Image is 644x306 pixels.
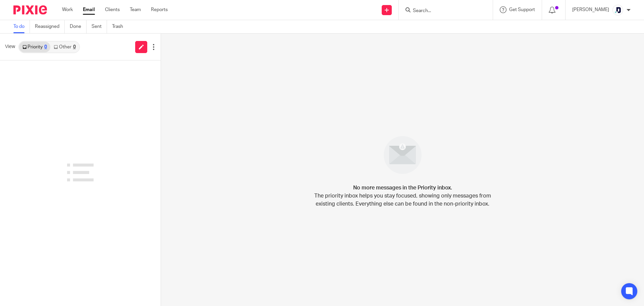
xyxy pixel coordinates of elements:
img: Pixie [13,5,47,14]
span: Get Support [509,7,535,12]
a: Trash [112,20,128,33]
a: Email [83,6,95,13]
a: Done [70,20,87,33]
a: Other0 [50,42,79,52]
a: Priority0 [19,42,50,52]
img: deximal_460x460_FB_Twitter.png [612,5,623,15]
div: 0 [44,45,47,49]
a: Work [62,6,73,13]
p: [PERSON_NAME] [572,6,609,13]
div: 0 [73,45,76,49]
a: Sent [92,20,107,33]
a: Reports [151,6,168,13]
a: Team [130,6,141,13]
a: To do [13,20,30,33]
span: View [5,43,15,50]
a: Clients [105,6,120,13]
a: Reassigned [35,20,65,33]
h4: No more messages in the Priority inbox. [353,184,452,192]
input: Search [412,8,473,14]
p: The priority inbox helps you stay focused, showing only messages from existing clients. Everythin... [314,192,491,208]
img: image [379,132,426,178]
